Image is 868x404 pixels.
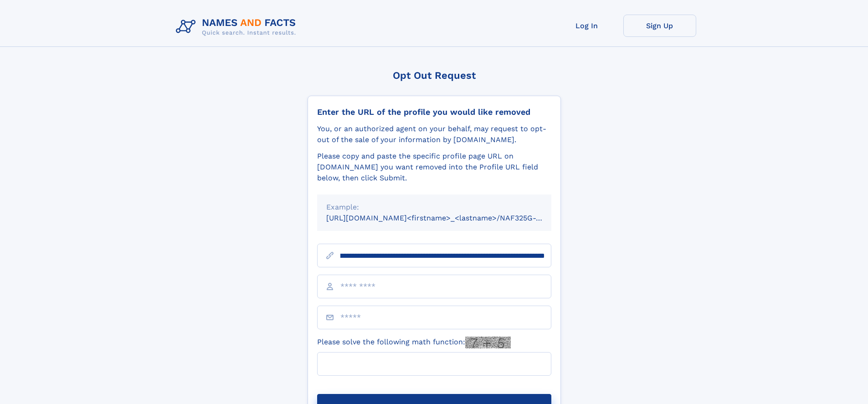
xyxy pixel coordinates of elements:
[317,123,551,145] div: You, or an authorized agent on your behalf, may request to opt-out of the sale of your informatio...
[550,15,623,37] a: Log In
[317,337,511,348] label: Please solve the following math function:
[326,214,569,222] small: [URL][DOMAIN_NAME]<firstname>_<lastname>/NAF325G-xxxxxxxx
[317,151,551,184] div: Please copy and paste the specific profile page URL on [DOMAIN_NAME] you want removed into the Pr...
[326,202,542,213] div: Example:
[317,107,551,117] div: Enter the URL of the profile you would like removed
[308,70,561,81] div: Opt Out Request
[172,15,303,39] img: Logo Names and Facts
[623,15,696,37] a: Sign Up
